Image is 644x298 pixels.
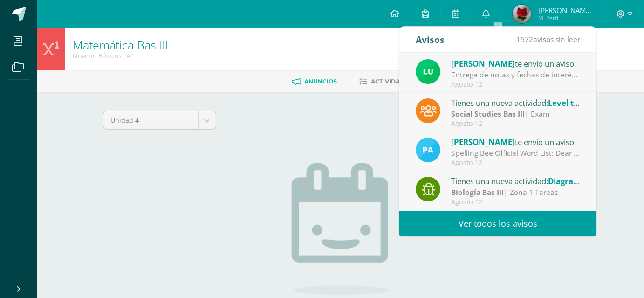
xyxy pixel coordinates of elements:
img: no_activities.png [292,163,390,295]
div: Agosto 12 [451,159,581,167]
span: avisos sin leer [516,34,580,44]
a: Anuncios [292,74,337,89]
img: 16d00d6a61aad0e8a558f8de8df831eb.png [416,138,440,162]
span: 1572 [516,34,533,44]
div: te envió un aviso [451,136,581,148]
img: 53bca0dbb1463a79da423530a0daa3ed.png [513,5,531,23]
span: [PERSON_NAME] [PERSON_NAME] [538,6,594,15]
a: Matemática Bas III [73,37,168,53]
div: te envió un aviso [451,57,581,69]
span: Level test [548,97,585,108]
h1: Matemática Bas III [73,38,168,51]
div: Entrega de notas y fechas de interés: Buenos días estimada comunidad. Espero que se encuentren mu... [451,69,581,80]
span: [PERSON_NAME] [451,137,515,147]
div: | Exam [451,109,581,119]
div: Tienes una nueva actividad: [451,175,581,187]
strong: Biología Bas III [451,187,504,197]
img: 54f82b4972d4d37a72c9d8d1d5f4dac6.png [416,59,440,84]
span: Diagramas de flujo [548,176,620,187]
span: Actividades [371,78,412,85]
div: Agosto 12 [451,120,581,128]
span: [PERSON_NAME] [451,58,515,69]
div: | Zona 1 Tareas [451,187,581,198]
div: Noveno Básicos 'A' [73,51,168,60]
div: Spelling Bee Official Word List: Dear Students, Attached you will find the official word list for... [451,148,581,159]
strong: Social Studies Bas III [451,109,525,119]
a: Ver todos los avisos [399,211,596,236]
div: Agosto 12 [451,198,581,206]
div: Avisos [416,27,445,52]
div: Tienes una nueva actividad: [451,97,581,109]
div: Agosto 12 [451,81,581,89]
a: Actividades [359,74,412,89]
span: Anuncios [304,78,337,85]
span: Mi Perfil [538,14,594,22]
span: Unidad 4 [110,111,191,129]
a: Unidad 4 [103,111,216,129]
label: Publicaciones [304,111,578,118]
